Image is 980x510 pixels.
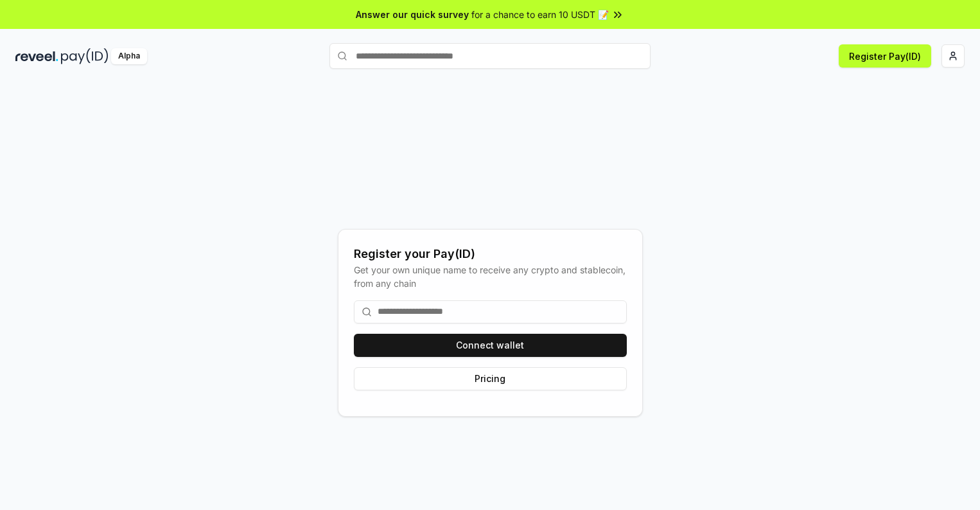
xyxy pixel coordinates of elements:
button: Register Pay(ID) [839,44,931,68]
img: reveel_dark [15,48,58,64]
button: Pricing [354,367,627,390]
div: Get your own unique name to receive any crypto and stablecoin, from any chain [354,263,627,290]
span: Answer our quick survey [356,8,469,21]
span: for a chance to earn 10 USDT 📝 [471,8,609,21]
button: Connect wallet [354,334,627,357]
div: Alpha [111,48,147,64]
div: Register your Pay(ID) [354,245,627,263]
img: pay_id [61,48,109,64]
